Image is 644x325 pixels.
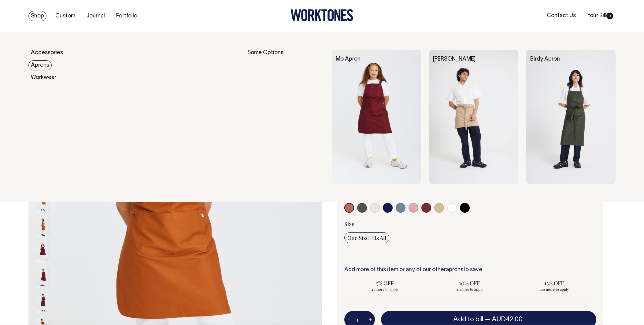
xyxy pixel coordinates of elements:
[432,279,507,287] span: 10% OFF
[530,57,560,62] a: Birdy Apron
[28,11,46,21] a: Shop
[446,267,463,272] a: aprons
[585,11,616,21] a: Your Bill0
[344,220,596,228] div: Size
[114,11,140,21] a: Portfolio
[36,241,50,263] img: burgundy
[344,278,425,293] input: 5% OFF 25 more to apply
[84,11,107,21] a: Journal
[28,48,65,58] a: Accessories
[492,316,523,323] span: AUD42.00
[347,234,386,241] span: One Size Fits All
[247,50,324,184] div: Some Options
[433,57,476,62] a: [PERSON_NAME]
[432,287,507,292] span: 50 more to apply
[53,11,78,21] a: Custom
[36,216,50,238] img: rust
[28,60,52,70] a: Aprons
[347,279,422,287] span: 5% OFF
[453,316,483,323] span: Add to bill
[36,292,50,313] img: burgundy
[36,191,50,213] img: rust
[429,278,510,293] input: 10% OFF 50 more to apply
[36,267,50,288] img: burgundy
[516,287,591,292] span: 100 more to apply
[526,50,616,184] img: Birdy Apron
[606,13,613,19] span: 0
[513,278,594,293] input: 15% OFF 100 more to apply
[485,316,524,323] span: —
[429,50,518,184] img: Bobby Apron
[28,73,59,83] a: Workwear
[544,11,578,21] a: Contact Us
[347,287,422,292] span: 25 more to apply
[344,232,389,243] input: One Size Fits All
[516,279,591,287] span: 15% OFF
[344,267,596,273] h6: Add more of this item or any of our other to save
[332,50,421,184] img: Mo Apron
[336,57,361,62] a: Mo Apron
